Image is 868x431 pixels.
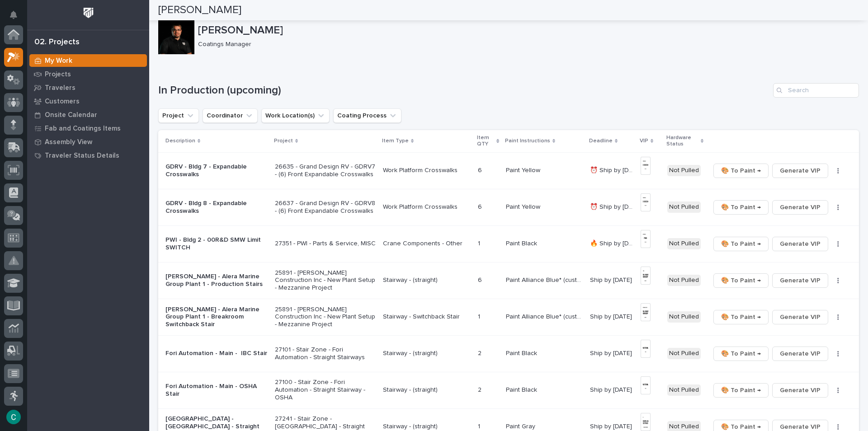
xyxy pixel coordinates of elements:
[478,421,482,431] p: 1
[198,41,852,48] p: Coatings Manager
[27,81,149,94] a: Travelers
[478,165,484,174] p: 6
[274,136,293,146] p: Project
[27,122,149,135] a: Fab and Coatings Items
[4,5,23,24] button: Notifications
[772,310,828,324] button: Generate VIP
[506,311,585,321] p: Paint Alliance Blue* (custom)
[477,133,494,150] p: Item QTY
[158,299,859,335] tr: [PERSON_NAME] - Alera Marine Group Plant 1 - Breakroom Switchback Stair25891 - [PERSON_NAME] Cons...
[478,275,484,284] p: 6
[158,84,769,97] h1: In Production (upcoming)
[165,200,268,215] p: GDRV - Bldg 8 - Expandable Crosswalks
[506,348,539,357] p: Paint Black
[45,98,80,106] p: Customers
[11,11,23,25] div: Notifications
[506,238,539,248] p: Paint Black
[383,203,471,211] p: Work Platform Crosswalks
[590,348,634,357] p: Ship by [DATE]
[383,313,471,321] p: Stairway - Switchback Stair
[158,262,859,299] tr: [PERSON_NAME] - Alera Marine Group Plant 1 - Production Stairs25891 - [PERSON_NAME] Construction ...
[27,94,149,108] a: Customers
[158,335,859,372] tr: Fori Automation - Main - IBC Stair27101 - Stair Zone - Fori Automation - Straight StairwaysStairw...
[275,163,376,178] p: 26635 - Grand Design RV - GDRV7 - (6) Front Expandable Crosswalks
[506,165,542,174] p: Paint Yellow
[773,83,859,98] div: Search
[772,164,828,178] button: Generate VIP
[666,133,698,150] p: Hardware Status
[780,348,821,359] span: Generate VIP
[203,108,258,123] button: Coordinator
[713,347,769,361] button: 🎨 To Paint →
[590,384,634,394] p: Ship by [DATE]
[780,275,821,286] span: Generate VIP
[478,348,483,357] p: 2
[4,408,23,426] button: users-avatar
[772,273,828,288] button: Generate VIP
[780,385,821,396] span: Generate VIP
[721,385,761,396] span: 🎨 To Paint →
[721,312,761,323] span: 🎨 To Paint →
[333,108,401,123] button: Coating Process
[383,240,471,248] p: Crane Components - Other
[45,84,75,92] p: Travelers
[382,136,409,146] p: Item Type
[713,273,769,288] button: 🎨 To Paint →
[275,346,376,361] p: 27101 - Stair Zone - Fori Automation - Straight Stairways
[165,383,268,398] p: Fori Automation - Main - OSHA Stair
[590,201,635,211] p: ⏰ Ship by 10/10/25
[667,384,701,396] div: Not Pulled
[275,269,376,292] p: 25891 - [PERSON_NAME] Construction Inc - New Plant Setup - Mezzanine Project
[165,163,268,178] p: GDRV - Bldg 7 - Expandable Crosswalks
[158,189,859,225] tr: GDRV - Bldg 8 - Expandable Crosswalks26637 - Grand Design RV - GDRV8 - (6) Front Expandable Cross...
[772,347,828,361] button: Generate VIP
[721,165,761,176] span: 🎨 To Paint →
[713,383,769,398] button: 🎨 To Paint →
[590,275,634,284] p: Ship by [DATE]
[27,67,149,81] a: Projects
[667,165,701,176] div: Not Pulled
[158,108,199,123] button: Project
[667,275,701,286] div: Not Pulled
[721,202,761,213] span: 🎨 To Paint →
[713,237,769,251] button: 🎨 To Paint →
[45,152,119,160] p: Traveler Status Details
[383,350,471,357] p: Stairway - (straight)
[640,136,648,146] p: VIP
[506,384,539,394] p: Paint Black
[506,275,585,284] p: Paint Alliance Blue* (custom)
[275,240,376,248] p: 27351 - PWI - Parts & Service, MISC
[27,108,149,122] a: Onsite Calendar
[45,125,121,133] p: Fab and Coatings Items
[383,276,471,284] p: Stairway - (straight)
[27,54,149,67] a: My Work
[713,164,769,178] button: 🎨 To Paint →
[667,311,701,323] div: Not Pulled
[383,386,471,394] p: Stairway - (straight)
[590,238,635,248] p: 🔥 Ship by 10/15/25
[45,70,71,79] p: Projects
[667,201,701,213] div: Not Pulled
[780,312,821,323] span: Generate VIP
[667,348,701,359] div: Not Pulled
[590,165,635,174] p: ⏰ Ship by 10/10/25
[478,384,483,394] p: 2
[478,311,482,321] p: 1
[590,421,634,431] p: Ship by [DATE]
[158,152,859,189] tr: GDRV - Bldg 7 - Expandable Crosswalks26635 - Grand Design RV - GDRV7 - (6) Front Expandable Cross...
[590,311,634,321] p: Ship by [DATE]
[780,239,821,249] span: Generate VIP
[45,111,97,119] p: Onsite Calendar
[275,379,376,401] p: 27100 - Stair Zone - Fori Automation - Straight Stairway - OSHA
[780,202,821,213] span: Generate VIP
[383,167,471,174] p: Work Platform Crosswalks
[165,136,195,146] p: Description
[158,4,241,17] h2: [PERSON_NAME]
[198,24,855,37] p: [PERSON_NAME]
[772,200,828,215] button: Generate VIP
[383,423,471,431] p: Stairway - (straight)
[275,200,376,215] p: 26637 - Grand Design RV - GDRV8 - (6) Front Expandable Crosswalks
[45,57,72,65] p: My Work
[45,138,92,146] p: Assembly View
[27,149,149,162] a: Traveler Status Details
